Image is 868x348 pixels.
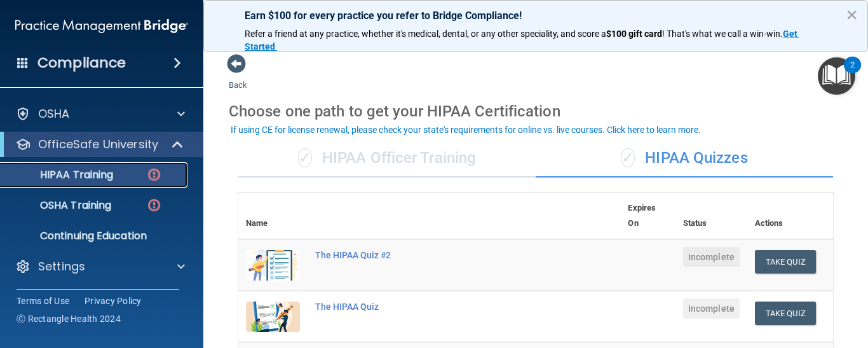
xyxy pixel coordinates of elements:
span: ! That's what we call a win-win. [662,29,783,39]
p: OfficeSafe University [38,137,158,152]
h4: Compliance [37,54,126,72]
span: Refer a friend at any practice, whether it's medical, dental, or any other speciality, and score a [245,29,606,39]
span: ✓ [298,148,312,167]
a: Settings [15,259,185,274]
span: Incomplete [683,298,740,319]
button: Open Resource Center, 2 new notifications [818,57,855,95]
th: Name [238,193,308,239]
p: Settings [38,259,85,274]
a: OSHA [15,106,185,122]
th: Expires On [620,193,675,239]
div: 2 [850,65,855,81]
a: Terms of Use [17,295,69,307]
button: Close [846,4,858,25]
a: Get Started [245,29,799,52]
th: Actions [747,193,833,239]
div: HIPAA Officer Training [238,139,536,177]
div: Choose one path to get your HIPAA Certification [229,93,843,130]
button: Take Quiz [755,302,816,325]
img: danger-circle.6113f641.png [146,197,162,213]
strong: $100 gift card [606,29,662,39]
a: OfficeSafe University [15,137,184,152]
div: The HIPAA Quiz [315,302,557,312]
p: Earn $100 for every practice you refer to Bridge Compliance! [245,10,827,22]
button: Take Quiz [755,250,816,274]
button: If using CE for license renewal, please check your state's requirements for online vs. live cours... [229,123,703,136]
span: Ⓒ Rectangle Health 2024 [17,312,121,325]
div: If using CE for license renewal, please check your state's requirements for online vs. live cours... [231,125,701,134]
div: The HIPAA Quiz #2 [315,250,557,260]
p: OSHA [38,106,70,122]
p: OSHA Training [8,199,111,212]
p: HIPAA Training [8,169,113,181]
a: Privacy Policy [85,295,142,307]
img: PMB logo [15,13,188,39]
th: Status [675,193,747,239]
span: ✓ [621,148,635,167]
span: Incomplete [683,247,740,267]
img: danger-circle.6113f641.png [146,167,162,183]
a: Back [229,65,247,90]
p: Continuing Education [8,230,182,242]
div: HIPAA Quizzes [536,139,833,177]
